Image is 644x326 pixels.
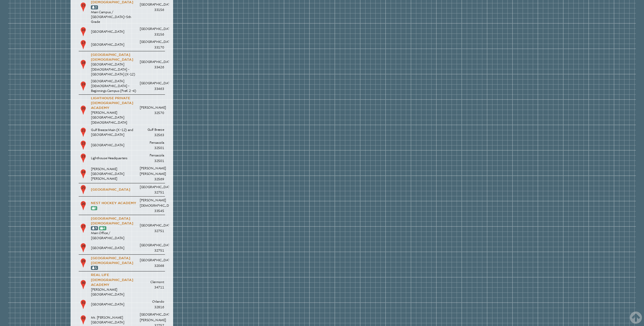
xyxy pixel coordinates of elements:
a: Lighthouse Private [DEMOGRAPHIC_DATA] Academy [91,96,133,110]
p: Pensacola 32501 [140,140,164,151]
p: 18 [80,59,87,70]
a: [GEOGRAPHIC_DATA][DEMOGRAPHIC_DATA] [91,217,133,225]
p: Mt. [PERSON_NAME][GEOGRAPHIC_DATA] [91,315,138,325]
p: Lighthouse Headquarters [91,156,138,160]
a: 4 [100,226,105,230]
p: [GEOGRAPHIC_DATA][DEMOGRAPHIC_DATA] - Beginnings Campus (PreK 2 -4) [91,79,138,93]
p: Main Office / [GEOGRAPHIC_DATA] [91,231,138,240]
p: Pensacola 32501 [140,153,164,164]
p: Orlando 32816 [140,299,164,310]
p: 27 [80,223,87,233]
p: 15 [80,2,87,12]
p: [GEOGRAPHIC_DATA] 32751 [140,223,164,234]
p: [GEOGRAPHIC_DATA] 33170 [140,39,164,50]
p: [PERSON_NAME][GEOGRAPHIC_DATA][DEMOGRAPHIC_DATA] [91,110,138,125]
p: 22 [80,140,87,150]
p: 17 [80,40,87,50]
p: [GEOGRAPHIC_DATA][DEMOGRAPHIC_DATA] - [GEOGRAPHIC_DATA] (K-12) [91,62,138,77]
p: [GEOGRAPHIC_DATA] [91,302,138,307]
p: 16 [80,27,87,37]
a: 5 [92,266,97,270]
p: 30 [80,280,87,290]
p: 29 [80,258,87,268]
a: [GEOGRAPHIC_DATA] [91,188,130,191]
p: [PERSON_NAME][DEMOGRAPHIC_DATA] 33545 [140,198,164,214]
a: Real Life [DEMOGRAPHIC_DATA] Academy [91,273,133,286]
p: [GEOGRAPHIC_DATA] 33156 [140,26,164,37]
p: Gulf Breeze 32563 [140,127,164,138]
p: [GEOGRAPHIC_DATA] 33426 [140,59,164,70]
p: Main Campus / [GEOGRAPHIC_DATA]–5th Grade [91,10,138,24]
p: [GEOGRAPHIC_DATA] 33463 [140,80,164,91]
p: [GEOGRAPHIC_DATA] 32751 [140,242,164,253]
p: 26 [80,201,87,211]
p: [GEOGRAPHIC_DATA] [91,42,138,47]
p: [GEOGRAPHIC_DATA] 32068 [140,257,164,268]
p: [PERSON_NAME] [PERSON_NAME] 32569 [140,166,164,182]
p: 21 [80,127,87,137]
a: [GEOGRAPHIC_DATA][DEMOGRAPHIC_DATA] [91,256,133,265]
a: Nest Hockey Academy [91,201,136,205]
a: 1 [92,206,96,210]
p: 28 [80,243,87,253]
a: 2 [92,5,97,9]
p: [GEOGRAPHIC_DATA] [91,143,138,148]
p: 32 [80,315,87,325]
p: 31 [80,299,87,309]
p: [GEOGRAPHIC_DATA] 33156 [140,2,164,13]
p: [GEOGRAPHIC_DATA] [91,29,138,34]
p: [PERSON_NAME] 32570 [140,105,164,116]
p: Clermont 34711 [140,279,164,290]
p: [PERSON_NAME][GEOGRAPHIC_DATA][PERSON_NAME] [91,167,138,181]
p: [GEOGRAPHIC_DATA] [91,246,138,250]
p: 23 [80,153,87,163]
p: 20 [80,105,87,115]
p: Gulf Breeze Main (K–12) and [GEOGRAPHIC_DATA] [91,127,138,137]
p: [GEOGRAPHIC_DATA] 32751 [140,184,164,195]
p: 25 [80,185,87,195]
p: 19 [80,81,87,91]
a: [GEOGRAPHIC_DATA][DEMOGRAPHIC_DATA] [91,53,133,61]
a: 9 [92,226,97,230]
p: [PERSON_NAME][GEOGRAPHIC_DATA] [91,287,138,297]
p: 24 [80,169,87,179]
